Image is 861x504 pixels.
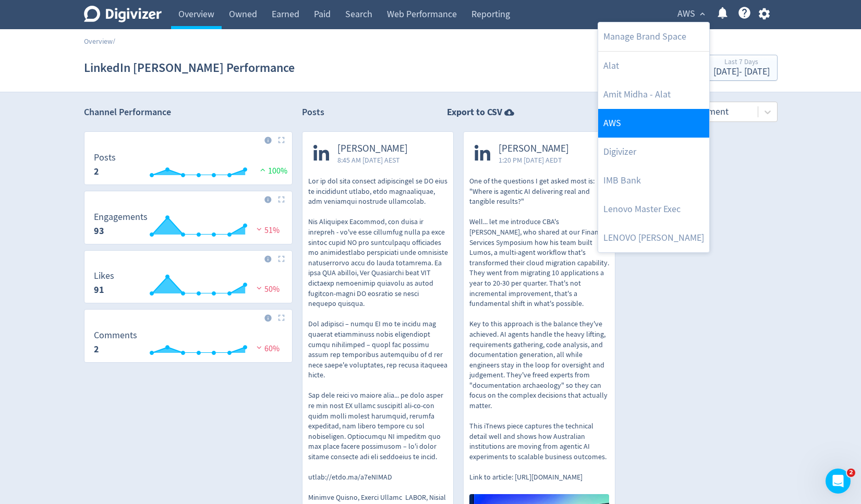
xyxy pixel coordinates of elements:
a: AWS [598,109,709,138]
a: Manage Brand Space [598,22,709,51]
a: IMB Bank [598,166,709,195]
a: LENOVO [PERSON_NAME] [598,224,709,252]
a: Digivizer [598,138,709,166]
a: Alat [598,52,709,80]
a: Lenovo Master Exec [598,195,709,224]
iframe: Intercom live chat [826,469,851,494]
span: 2 [847,469,855,477]
a: Amit Midha - Alat [598,80,709,109]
